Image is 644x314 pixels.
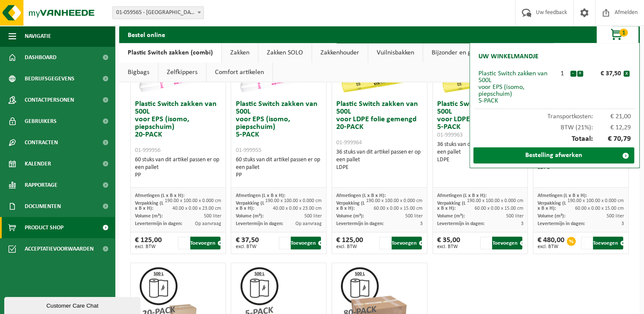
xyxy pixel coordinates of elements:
[312,43,368,63] a: Zakkenhouder
[405,214,423,219] span: 500 liter
[135,221,182,226] span: Levertermijn in dagen:
[336,100,423,146] h3: Plastic Switch zakken van 500L voor LDPE folie gemengd 20-PACK
[336,214,364,219] span: Volume (m³):
[206,63,272,82] a: Comfort artikelen
[25,132,58,153] span: Contracten
[538,237,564,249] div: € 480,00
[135,156,221,179] div: 60 stuks van dit artikel passen er op een pallet
[25,26,51,47] span: Navigatie
[336,193,386,198] span: Afmetingen (L x B x H):
[437,141,524,164] div: 36 stuks van dit artikel passen er op een pallet
[366,198,423,203] span: 190.00 x 100.00 x 0.000 cm
[113,7,203,19] span: 01-059565 - JERMAYO NV - LIER
[235,156,322,179] div: 60 stuks van dit artikel passen er op een pallet
[25,196,61,217] span: Documenten
[112,6,204,19] span: 01-059565 - JERMAYO NV - LIER
[538,221,585,226] span: Levertermijn in dagen:
[235,221,283,226] span: Levertermijn in dagen:
[25,89,74,111] span: Contactpersonen
[25,238,94,260] span: Acceptatievoorwaarden
[607,214,624,219] span: 500 liter
[135,193,184,198] span: Afmetingen (L x B x H):
[575,206,624,211] span: 60.00 x 0.00 x 15.00 cm
[437,132,463,138] span: 01-999963
[119,26,174,43] h2: Bestel online
[235,100,322,154] h3: Plastic Switch zakken van 500L voor EPS (isomo, piepschuim) 5-PACK
[135,100,221,154] h3: Plastic Switch zakken van 500L voor EPS (isomo, piepschuim) 20-PACK
[4,295,142,314] iframe: chat widget
[437,156,524,164] div: LDPE
[593,237,623,249] button: Toevoegen
[190,237,220,249] button: Toevoegen
[474,131,635,147] div: Totaal:
[593,113,631,120] span: € 21,00
[437,237,460,249] div: € 35,00
[567,198,624,203] span: 190.00 x 100.00 x 0.000 cm
[158,63,206,82] a: Zelfkippers
[437,221,484,226] span: Levertermijn in dagen:
[135,147,160,154] span: 01-999956
[437,244,460,249] span: excl. BTW
[473,147,634,163] a: Bestelling afwerken
[492,237,522,249] button: Toevoegen
[392,237,422,249] button: Toevoegen
[25,111,57,132] span: Gebruikers
[379,237,390,249] input: 1
[295,221,322,226] span: Op aanvraag
[621,221,624,226] span: 3
[119,63,158,82] a: Bigbags
[273,206,322,211] span: 40.00 x 0.00 x 23.00 cm
[165,198,221,203] span: 190.00 x 100.00 x 0.000 cm
[135,244,162,249] span: excl. BTW
[222,43,258,63] a: Zakken
[474,120,635,131] div: BTW (21%):
[195,221,221,226] span: Op aanvraag
[235,237,258,249] div: € 37,50
[437,193,487,198] span: Afmetingen (L x B x H):
[135,237,162,249] div: € 125,00
[25,47,57,68] span: Dashboard
[420,221,423,226] span: 3
[474,206,523,211] span: 60.00 x 0.00 x 15.00 cm
[25,68,74,89] span: Bedrijfsgegevens
[368,43,423,63] a: Vuilnisbakken
[279,237,290,249] input: 1
[624,71,630,77] button: x
[336,164,423,171] div: LDPE
[521,221,523,226] span: 3
[538,201,566,211] span: Verpakking (L x B x H):
[619,29,628,37] span: 1
[235,214,263,219] span: Volume (m³):
[467,198,523,203] span: 190.00 x 100.00 x 0.000 cm
[235,147,261,154] span: 01-999955
[577,71,583,77] button: +
[25,153,51,174] span: Kalender
[265,198,322,203] span: 190.00 x 100.00 x 0.000 cm
[593,135,631,143] span: € 70,79
[585,70,624,77] div: € 37,50
[336,148,423,171] div: 36 stuks van dit artikel passen er op een pallet
[596,26,639,43] button: 1
[474,109,635,120] div: Transportkosten:
[423,43,519,63] a: Bijzonder en gevaarlijk afval
[374,206,423,211] span: 60.00 x 0.00 x 15.00 cm
[119,43,221,63] a: Plastic Switch zakken (combi)
[437,100,524,139] h3: Plastic Switch zakken van 500L voor LDPE folie gemengd 5-PACK
[474,47,543,66] h2: Uw winkelmandje
[235,244,258,249] span: excl. BTW
[336,221,384,226] span: Levertermijn in dagen:
[25,217,63,238] span: Product Shop
[336,244,363,249] span: excl. BTW
[204,214,221,219] span: 500 liter
[538,193,587,198] span: Afmetingen (L x B x H):
[437,201,466,211] span: Verpakking (L x B x H):
[235,193,285,198] span: Afmetingen (L x B x H):
[570,71,576,77] button: -
[235,171,322,179] div: PP
[555,70,570,77] div: 1
[235,201,264,211] span: Verpakking (L x B x H):
[304,214,322,219] span: 500 liter
[178,237,189,249] input: 1
[135,201,163,211] span: Verpakking (L x B x H):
